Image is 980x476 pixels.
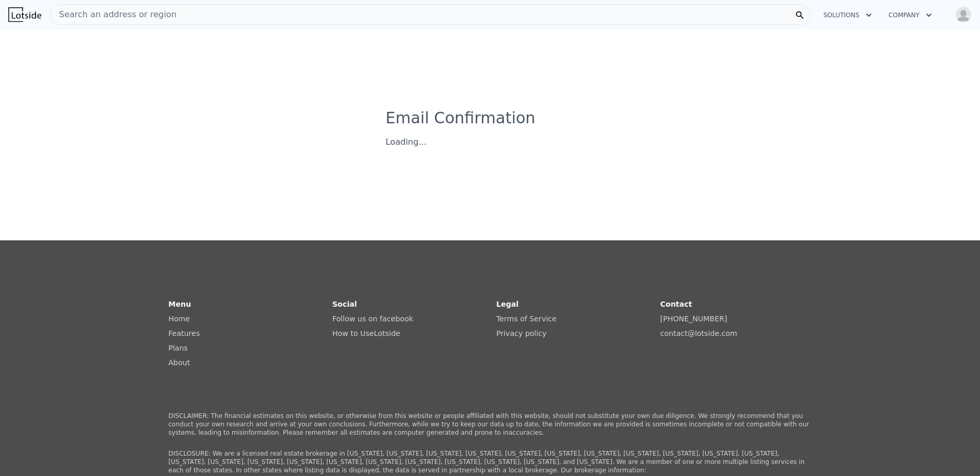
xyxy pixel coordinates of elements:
[169,315,190,323] a: Home
[386,109,595,127] h3: Email Confirmation
[169,329,200,338] a: Features
[660,315,727,323] a: [PHONE_NUMBER]
[169,300,191,308] strong: Menu
[497,300,519,308] strong: Legal
[955,6,972,23] img: avatar
[169,412,812,437] p: DISCLAIMER: The financial estimates on this website, or otherwise from this website or people aff...
[497,329,547,338] a: Privacy policy
[333,300,357,308] strong: Social
[815,6,880,25] button: Solutions
[386,136,595,148] div: Loading...
[880,6,940,25] button: Company
[169,344,188,352] a: Plans
[333,329,400,338] a: How to UseLotside
[8,7,41,22] img: Lotside
[660,300,692,308] strong: Contact
[333,315,414,323] a: Follow us on facebook
[660,329,737,338] a: contact@lotside.com
[169,358,190,367] a: About
[51,8,176,21] span: Search an address or region
[169,449,812,474] p: DISCLOSURE: We are a licensed real estate brokerage in [US_STATE], [US_STATE], [US_STATE], [US_ST...
[497,315,557,323] a: Terms of Service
